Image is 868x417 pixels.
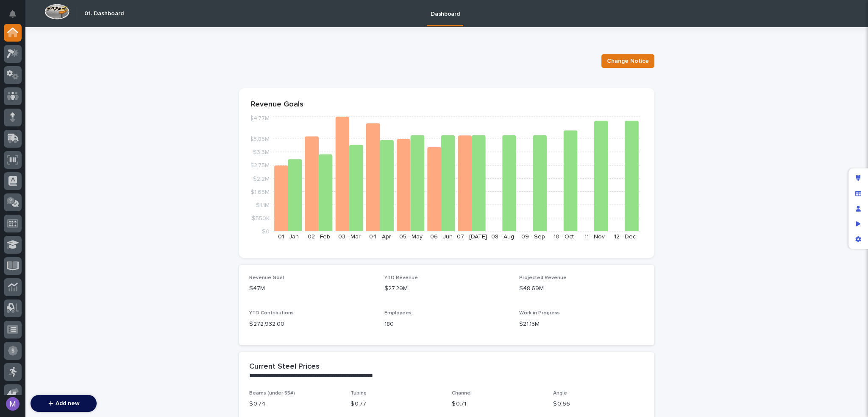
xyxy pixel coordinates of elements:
[519,311,560,316] span: Work in Progress
[256,202,270,208] tspan: $1.1M
[430,234,453,240] text: 06 - Jun
[519,284,644,293] p: $48.69M
[351,391,367,396] span: Tubing
[249,391,295,396] span: Beams (under 55#)
[851,186,866,201] div: Manage fields and data
[607,57,649,65] span: Change Notice
[4,395,22,413] button: users-avatar
[249,400,340,409] p: $ 0.74
[308,234,330,240] text: 02 - Feb
[249,284,374,293] p: $47M
[369,234,391,240] text: 04 - Apr
[338,234,361,240] text: 03 - Mar
[841,389,864,412] iframe: Open customer support
[519,275,567,280] span: Projected Revenue
[250,115,270,121] tspan: $4.77M
[851,216,866,232] div: Preview as
[251,100,643,109] p: Revenue Goals
[601,54,654,68] button: Change Notice
[249,275,284,280] span: Revenue Goal
[491,234,514,240] text: 08 - Aug
[249,311,294,316] span: YTD Contributions
[84,10,124,17] h2: 01. Dashboard
[4,5,22,23] button: Notifications
[851,232,866,247] div: App settings
[553,391,567,396] span: Angle
[31,395,97,412] button: Add new
[399,234,423,240] text: 05 - May
[250,162,270,168] tspan: $2.75M
[554,234,574,240] text: 10 - Oct
[614,234,636,240] text: 12 - Dec
[250,136,270,142] tspan: $3.85M
[11,10,22,24] div: Notifications
[452,400,543,409] p: $ 0.71
[457,234,487,240] text: 07 - [DATE]
[262,229,270,235] tspan: $0
[249,362,320,372] h2: Current Steel Prices
[384,284,509,293] p: $27.29M
[851,171,866,186] div: Edit layout
[521,234,545,240] text: 09 - Sep
[253,176,270,182] tspan: $2.2M
[45,4,70,20] img: Workspace Logo
[252,215,270,221] tspan: $550K
[249,320,374,329] p: $ 272,932.00
[851,201,866,216] div: Manage users
[452,391,472,396] span: Channel
[553,400,644,409] p: $ 0.66
[253,149,270,155] tspan: $3.3M
[351,400,442,409] p: $ 0.77
[384,311,412,316] span: Employees
[519,320,644,329] p: $21.15M
[384,275,418,280] span: YTD Revenue
[584,234,605,240] text: 11 - Nov
[384,320,509,329] p: 180
[250,189,270,195] tspan: $1.65M
[278,234,299,240] text: 01 - Jan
